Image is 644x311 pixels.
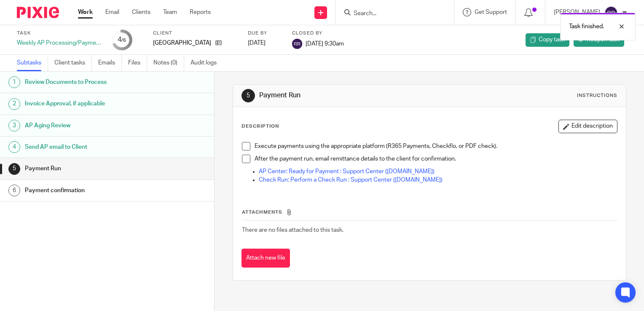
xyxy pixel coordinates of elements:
[604,6,618,19] img: svg%3E
[17,39,101,47] div: Weekly AP Processing/Payment
[292,39,302,49] img: svg%3E
[241,123,279,130] p: Description
[98,55,122,71] a: Emails
[259,177,443,183] a: Check Run: Perform a Check Run : Support Center ([DOMAIN_NAME])
[17,30,101,37] label: Task
[25,76,145,88] h1: Review Documents to Process
[118,35,126,45] div: 4
[8,185,20,196] div: 6
[8,120,20,131] div: 3
[153,30,237,37] label: Client
[128,55,147,71] a: Files
[558,120,617,133] button: Edit description
[153,55,184,71] a: Notes (0)
[8,141,20,153] div: 4
[248,39,282,47] div: [DATE]
[577,92,617,99] div: Instructions
[25,141,145,153] h1: Send AP email to Client
[248,30,282,37] label: Due by
[306,40,344,46] span: [DATE] 9:30am
[25,97,145,110] h1: Invoice Approval, if applicable
[78,8,93,16] a: Work
[190,8,211,16] a: Reports
[121,38,126,43] small: /6
[132,8,150,16] a: Clients
[153,39,211,47] p: [GEOGRAPHIC_DATA]
[191,55,223,71] a: Audit logs
[54,55,92,71] a: Client tasks
[255,142,617,150] p: Execute payments using the appropriate platform (R365 Payments, Checkflo, or PDF check).
[25,119,145,132] h1: AP Aging Review
[163,8,177,16] a: Team
[8,76,20,88] div: 1
[17,55,48,71] a: Subtasks
[242,227,343,233] span: There are no files attached to this task.
[25,184,145,197] h1: Payment confirmation
[241,249,290,268] button: Attach new file
[259,169,435,174] a: AP Center: Ready for Payment : Support Center ([DOMAIN_NAME])
[292,30,344,37] label: Closed by
[8,98,20,110] div: 2
[255,155,617,163] p: After the payment run, email remittance details to the client for confirmation.
[259,91,447,100] h1: Payment Run
[242,210,282,214] span: Attachments
[8,163,20,175] div: 5
[241,89,255,102] div: 5
[17,7,59,18] img: Pixie
[569,22,604,31] p: Task finished.
[105,8,119,16] a: Email
[25,162,145,175] h1: Payment Run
